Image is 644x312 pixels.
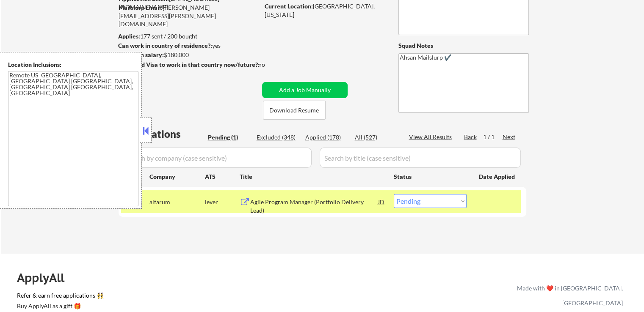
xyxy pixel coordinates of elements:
[118,51,164,58] strong: Minimum salary:
[464,133,478,141] div: Back
[119,3,259,28] div: [PERSON_NAME][EMAIL_ADDRESS][PERSON_NAME][DOMAIN_NAME]
[119,4,163,11] strong: Mailslurp Email:
[305,133,348,142] div: Applied (178)
[479,172,516,181] div: Date Applied
[208,133,250,142] div: Pending (1)
[514,281,623,310] div: Made with ❤️ in [GEOGRAPHIC_DATA], [GEOGRAPHIC_DATA]
[483,133,503,141] div: 1 / 1
[205,172,240,181] div: ATS
[118,32,259,41] div: 177 sent / 200 bought
[119,61,260,68] strong: Will need Visa to work in that country now/future?:
[377,194,386,209] div: JD
[8,60,138,69] div: Location Inclusions:
[118,51,259,59] div: $180,000
[121,148,312,168] input: Search by company (case sensitive)
[398,41,529,50] div: Squad Notes
[409,133,454,141] div: View All Results
[17,301,102,312] a: Buy ApplyAll as a gift 🎁
[265,2,384,19] div: [GEOGRAPHIC_DATA], [US_STATE]
[205,198,240,206] div: lever
[149,172,205,181] div: Company
[118,33,140,40] strong: Applies:
[17,293,340,301] a: Refer & earn free applications 👯‍♀️
[17,271,74,285] div: ApplyAll
[258,60,282,69] div: no
[394,169,467,184] div: Status
[263,101,326,120] button: Download Resume
[503,133,516,141] div: Next
[121,129,205,139] div: Applications
[250,198,378,214] div: Agile Program Manager (Portfolio Delivery Lead)
[320,148,521,168] input: Search by title (case sensitive)
[149,198,205,206] div: altarum
[118,42,212,49] strong: Can work in country of residence?:
[265,3,313,10] strong: Current Location:
[262,82,348,98] button: Add a Job Manually
[240,172,386,181] div: Title
[17,303,102,309] div: Buy ApplyAll as a gift 🎁
[355,133,397,142] div: All (527)
[257,133,299,142] div: Excluded (348)
[118,41,257,50] div: yes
